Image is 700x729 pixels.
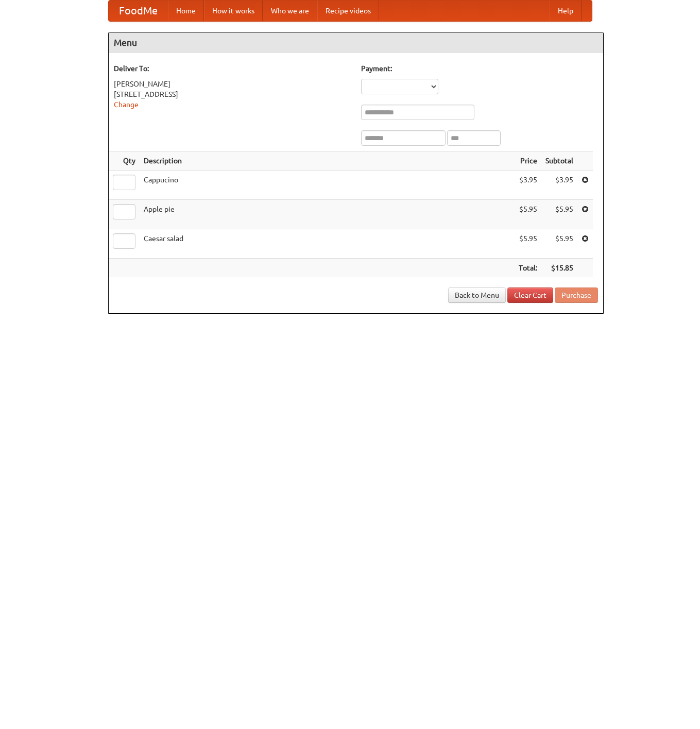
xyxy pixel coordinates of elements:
[541,200,577,229] td: $5.95
[541,259,577,278] th: $15.85
[541,229,577,259] td: $5.95
[515,171,541,200] td: $3.95
[140,200,515,229] td: Apple pie
[140,171,515,200] td: Cappucino
[109,1,168,21] a: FoodMe
[114,89,351,99] div: [STREET_ADDRESS]
[140,151,515,171] th: Description
[114,100,139,109] a: Change
[109,32,603,53] h4: Menu
[263,1,317,21] a: Who we are
[515,151,541,171] th: Price
[114,79,351,89] div: [PERSON_NAME]
[507,287,553,303] a: Clear Cart
[140,229,515,259] td: Caesar salad
[541,151,577,171] th: Subtotal
[515,200,541,229] td: $5.95
[541,171,577,200] td: $3.95
[114,63,351,74] h5: Deliver To:
[515,259,541,278] th: Total:
[109,151,140,171] th: Qty
[317,1,379,21] a: Recipe videos
[448,287,506,303] a: Back to Menu
[555,287,598,303] button: Purchase
[515,229,541,259] td: $5.95
[361,63,598,74] h5: Payment:
[168,1,204,21] a: Home
[550,1,582,21] a: Help
[204,1,263,21] a: How it works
